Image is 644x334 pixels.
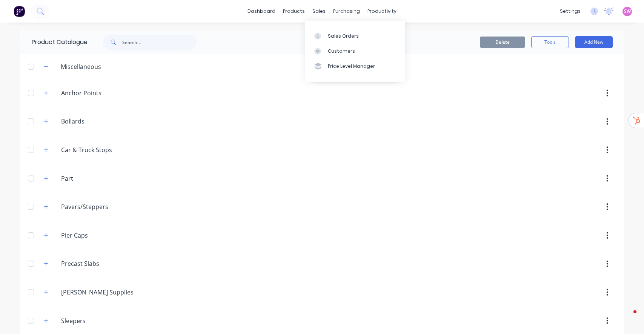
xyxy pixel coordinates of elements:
[575,36,613,48] button: Add New
[329,6,364,17] div: purchasing
[14,6,25,17] img: Factory
[279,6,309,17] div: products
[309,6,329,17] div: sales
[556,6,584,17] div: settings
[61,145,151,154] input: Enter category name
[624,8,631,15] span: SW
[244,6,279,17] a: dashboard
[328,33,359,40] div: Sales Orders
[305,44,405,59] a: Customers
[61,88,151,98] input: Enter category name
[61,117,151,126] input: Enter category name
[20,30,88,54] div: Product Catalogue
[531,36,569,48] button: Tools
[328,48,355,55] div: Customers
[364,6,400,17] div: productivity
[61,316,151,325] input: Enter category name
[305,28,405,43] a: Sales Orders
[61,288,151,297] input: Enter category name
[480,37,525,48] button: Delete
[55,62,107,71] div: Miscellaneous
[61,174,151,183] input: Enter category name
[328,63,375,70] div: Price Level Manager
[122,35,197,50] input: Search...
[61,259,151,268] input: Enter category name
[305,59,405,74] a: Price Level Manager
[61,202,151,211] input: Enter category name
[618,308,636,326] iframe: Intercom live chat
[61,231,151,240] input: Enter category name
